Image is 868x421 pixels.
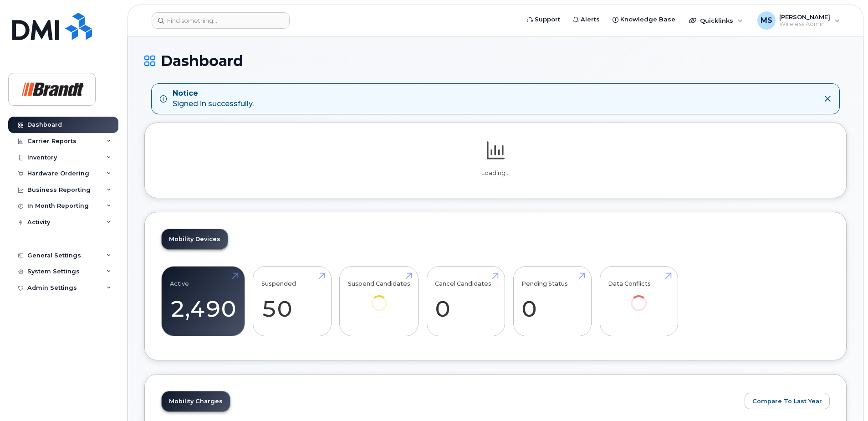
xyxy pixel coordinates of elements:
[170,271,236,331] a: Active 2,490
[261,271,323,331] a: Suspended 50
[745,393,830,409] button: Compare To Last Year
[752,397,822,406] span: Compare To Last Year
[173,88,254,109] div: Signed in successfully.
[608,271,669,323] a: Data Conflicts
[162,229,228,249] a: Mobility Devices
[521,271,583,331] a: Pending Status 0
[161,169,830,177] p: Loading...
[162,391,230,411] a: Mobility Charges
[435,271,496,331] a: Cancel Candidates 0
[144,53,847,69] h1: Dashboard
[173,88,254,99] strong: Notice
[348,271,410,323] a: Suspend Candidates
